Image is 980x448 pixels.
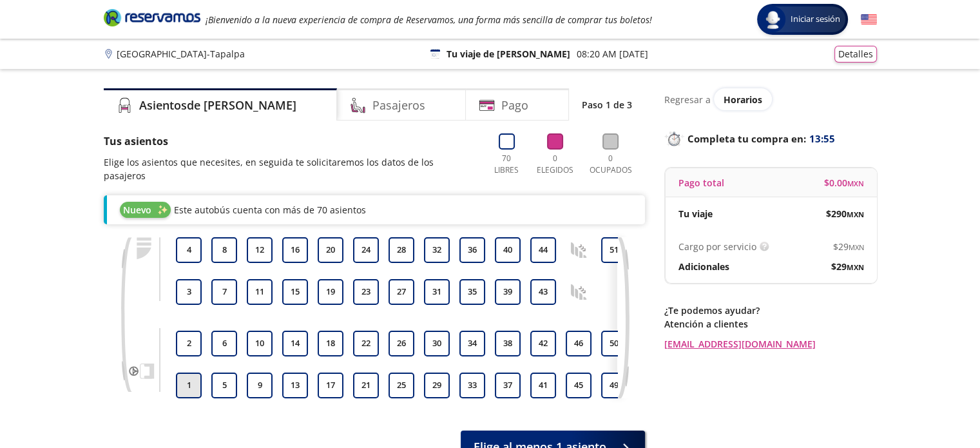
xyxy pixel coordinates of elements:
[601,331,627,356] button: 50
[489,153,524,176] p: 70 Libres
[353,279,379,305] button: 23
[678,240,756,253] p: Cargo por servicio
[282,237,308,263] button: 16
[849,242,864,252] small: MXN
[117,47,245,61] p: [GEOGRAPHIC_DATA] - Tapalpa
[664,130,877,148] p: Completa tu compra en :
[353,237,379,263] button: 24
[847,262,864,272] small: MXN
[678,260,729,273] p: Adicionales
[176,279,202,305] button: 3
[104,8,200,31] a: Brand Logo
[174,203,366,217] p: Este autobús cuenta con más de 70 asientos
[501,97,528,114] h4: Pago
[495,237,521,263] button: 40
[104,8,200,27] i: Brand Logo
[664,93,711,106] p: Regresar a
[678,176,724,190] p: Pago total
[447,47,570,61] p: Tu viaje de [PERSON_NAME]
[530,279,556,305] button: 43
[247,279,273,305] button: 11
[586,153,635,176] p: 0 Ocupados
[104,133,476,149] p: Tus asientos
[459,279,485,305] button: 35
[566,373,591,398] button: 45
[282,279,308,305] button: 15
[824,176,864,190] span: $ 0.00
[459,373,485,398] button: 33
[678,207,713,220] p: Tu viaje
[831,260,864,273] span: $ 29
[724,93,762,106] span: Horarios
[389,237,414,263] button: 28
[318,237,343,263] button: 20
[389,331,414,356] button: 26
[459,237,485,263] button: 36
[809,131,835,146] span: 13:55
[459,331,485,356] button: 34
[424,237,450,263] button: 32
[176,373,202,398] button: 1
[495,279,521,305] button: 39
[424,279,450,305] button: 31
[495,373,521,398] button: 37
[424,373,450,398] button: 29
[247,331,273,356] button: 10
[861,12,877,28] button: English
[123,203,151,217] span: Nuevo
[847,179,864,188] small: MXN
[424,331,450,356] button: 30
[206,14,652,26] em: ¡Bienvenido a la nueva experiencia de compra de Reservamos, una forma más sencilla de comprar tus...
[389,279,414,305] button: 27
[389,373,414,398] button: 25
[318,331,343,356] button: 18
[211,373,237,398] button: 5
[247,237,273,263] button: 12
[176,237,202,263] button: 4
[664,317,877,331] p: Atención a clientes
[533,153,577,176] p: 0 Elegidos
[530,373,556,398] button: 41
[247,373,273,398] button: 9
[495,331,521,356] button: 38
[530,237,556,263] button: 44
[318,373,343,398] button: 17
[785,13,845,26] span: Iniciar sesión
[282,373,308,398] button: 13
[826,207,864,220] span: $ 290
[318,279,343,305] button: 19
[104,155,476,182] p: Elige los asientos que necesites, en seguida te solicitaremos los datos de los pasajeros
[847,209,864,219] small: MXN
[353,331,379,356] button: 22
[577,47,648,61] p: 08:20 AM [DATE]
[372,97,425,114] h4: Pasajeros
[664,88,877,110] div: Regresar a ver horarios
[139,97,296,114] h4: Asientos de [PERSON_NAME]
[834,46,877,63] button: Detalles
[664,304,877,317] p: ¿Te podemos ayudar?
[530,331,556,356] button: 42
[282,331,308,356] button: 14
[582,98,632,112] p: Paso 1 de 3
[353,373,379,398] button: 21
[566,331,591,356] button: 46
[833,240,864,253] span: $ 29
[211,279,237,305] button: 7
[664,337,877,351] a: [EMAIL_ADDRESS][DOMAIN_NAME]
[211,237,237,263] button: 8
[211,331,237,356] button: 6
[601,237,627,263] button: 51
[601,373,627,398] button: 49
[176,331,202,356] button: 2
